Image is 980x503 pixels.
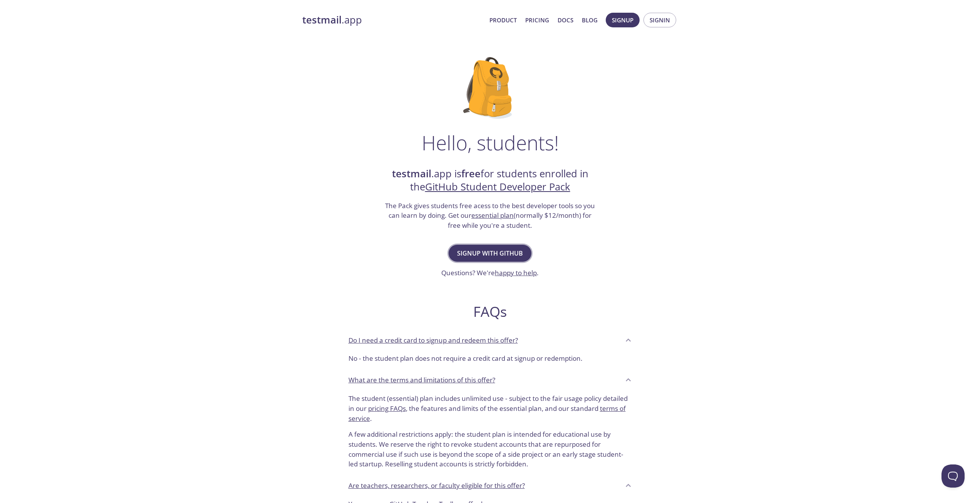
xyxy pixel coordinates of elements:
a: testmail.app [302,13,483,27]
img: github-student-backpack.png [463,57,517,119]
h2: .app is for students enrolled in the [384,167,596,194]
div: Are teachers, researchers, or faculty eligible for this offer? [342,475,638,496]
iframe: Help Scout Beacon - Open [941,464,965,488]
h3: Questions? We're . [441,268,539,278]
a: GitHub Student Developer Pack [425,180,570,193]
a: Pricing [525,15,549,25]
span: Signup with GitHub [457,248,523,259]
a: Blog [582,15,598,25]
p: The student (essential) plan includes unlimited use - subject to the fair usage policy detailed i... [348,394,632,423]
strong: testmail [302,13,342,27]
a: terms of service [348,404,626,423]
a: pricing FAQs [368,404,406,413]
button: Signup [606,13,640,27]
h2: FAQs [342,303,638,320]
h3: The Pack gives students free acess to the best developer tools so you can learn by doing. Get our... [384,201,596,230]
p: A few additional restrictions apply: the student plan is intended for educational use by students... [348,423,632,469]
a: Product [489,15,517,25]
span: Signup [612,15,633,25]
strong: free [461,167,481,180]
span: Signin [650,15,670,25]
strong: testmail [392,167,431,180]
p: Are teachers, researchers, or faculty eligible for this offer? [348,481,525,491]
p: Do I need a credit card to signup and redeem this offer? [348,335,518,345]
button: Signin [643,13,676,27]
p: What are the terms and limitations of this offer? [348,375,495,385]
a: essential plan [471,211,514,220]
button: Signup with GitHub [449,245,531,262]
h1: Hello, students! [422,131,559,154]
div: Do I need a credit card to signup and redeem this offer? [342,330,638,350]
a: happy to help [495,268,537,277]
p: No - the student plan does not require a credit card at signup or redemption. [348,353,632,363]
a: Docs [558,15,573,25]
div: Do I need a credit card to signup and redeem this offer? [342,350,638,370]
div: What are the terms and limitations of this offer? [342,390,638,475]
div: What are the terms and limitations of this offer? [342,370,638,390]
